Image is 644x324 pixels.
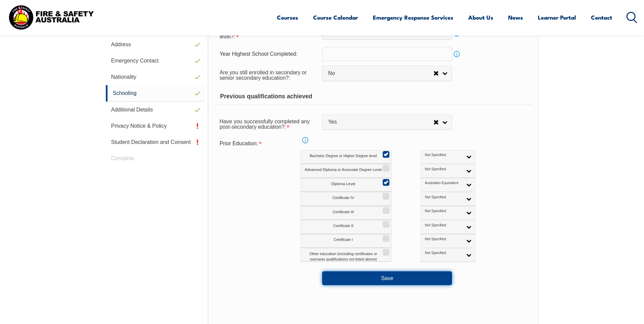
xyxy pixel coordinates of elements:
[106,102,205,118] a: Additional Details
[425,195,462,200] span: Not Specified
[301,164,391,178] label: Advanced Diploma or Associate Degree Level
[301,178,391,192] label: Diploma Level
[425,181,462,185] span: Australian Equivalent
[328,70,433,77] span: No
[425,237,462,242] span: Not Specified
[452,49,461,59] a: Info
[508,8,523,26] a: News
[425,223,462,228] span: Not Specified
[301,135,310,145] a: Info
[425,209,462,214] span: Not Specified
[219,119,310,130] span: Have you successfully completed any post-secondary education?:
[301,234,391,248] label: Certificate I
[301,206,391,220] label: Certificate III
[106,85,205,102] a: Schooling
[106,118,205,134] a: Privacy Notice & Policy
[301,192,391,206] label: Certificate IV
[322,47,452,61] input: YYYY
[214,48,322,60] div: Year Highest School Completed:
[214,88,532,105] div: Previous qualifications achieved
[373,8,453,26] a: Emergency Response Services
[277,8,298,26] a: Courses
[106,69,205,85] a: Nationality
[301,248,391,262] label: Other education (including certificates or overseas qualifications not listed above)
[468,8,493,26] a: About Us
[214,137,322,150] div: Prior Education is required.
[301,220,391,234] label: Certificate II
[214,114,322,133] div: Have you successfully completed any post-secondary education? is required.
[538,8,576,26] a: Learner Portal
[106,36,205,53] a: Address
[219,70,307,81] span: Are you still enrolled in secondary or senior secondary education?:
[322,271,452,285] button: Save
[425,153,462,157] span: Not Specified
[591,8,612,26] a: Contact
[425,167,462,172] span: Not Specified
[328,119,433,126] span: Yes
[425,251,462,255] span: Not Specified
[106,134,205,150] a: Student Declaration and Consent
[313,8,358,26] a: Course Calendar
[106,53,205,69] a: Emergency Contact
[301,150,391,164] label: Bachelor Degree or Higher Degree level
